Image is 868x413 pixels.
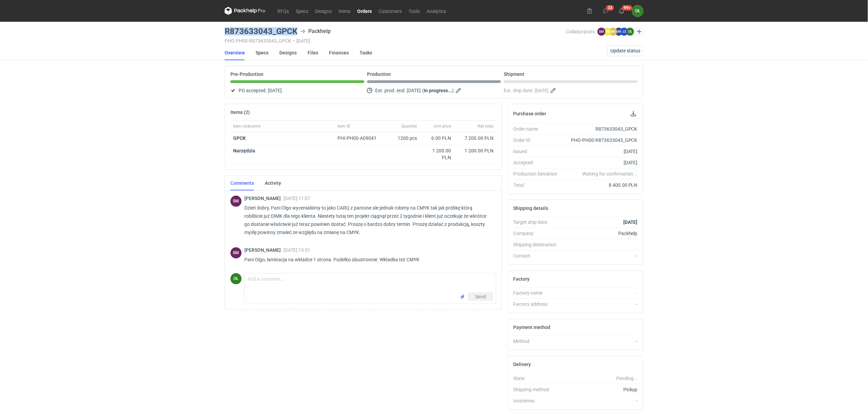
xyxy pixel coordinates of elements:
[563,137,638,144] div: PHO-PH00-R873633043_GPCK
[535,86,549,95] span: [DATE]
[563,386,638,393] div: Pickup
[626,28,634,36] figcaption: OŁ
[563,301,638,308] div: -
[354,7,375,15] a: Orders
[616,5,627,16] button: 99+
[513,397,563,404] div: Incoterms
[405,7,423,15] a: Tools
[504,86,638,95] div: Est. ship date:
[513,301,563,308] div: Factory address
[293,38,295,44] span: •
[244,255,491,264] p: Pani Olgo, laminacja na wkładce 1 strona. Pudełko obustronnie. Wkładka też CMYK
[610,48,640,53] span: Update status
[632,5,643,17] button: OŁ
[513,159,563,166] div: Accepted
[308,45,318,60] a: Files
[616,376,638,381] em: Pending...
[329,45,349,60] a: Finances
[337,135,383,142] div: PHI-PH00-A09041
[360,45,372,60] a: Tasks
[225,7,265,15] svg: Packhelp Pro
[367,71,391,77] p: Production
[265,176,281,191] a: Activity
[244,247,283,253] span: [PERSON_NAME]
[422,88,424,93] em: (
[244,204,491,236] p: Dzień dobry, Pani Olgo wycenialiśmy to jako CARQ z pantone ale jednak robimy na CMYK tak jak prób...
[513,375,563,382] div: State
[292,7,312,15] a: Specs
[478,123,493,129] span: Net total
[452,88,454,93] em: )
[434,123,451,129] span: Unit price
[455,86,463,95] button: Edit estimated production end date
[407,86,421,95] span: [DATE]
[230,176,254,191] a: Comments
[563,338,638,345] div: -
[513,205,548,211] h2: Shipping details
[456,135,493,142] div: 7 200.00 PLN
[468,293,493,301] button: Send
[335,7,354,15] a: Items
[513,241,563,248] div: Shipping destination
[244,196,283,201] span: [PERSON_NAME]
[609,28,617,36] figcaption: BN
[623,219,638,225] strong: [DATE]
[367,86,501,95] div: Est. prod. end:
[513,182,563,188] div: Total
[475,294,486,299] span: Send
[513,170,563,177] div: Production Deviation
[563,230,638,237] div: Packhelp
[386,132,420,145] div: 1200 pcs
[456,147,493,154] div: 1 200.00 PLN
[563,182,638,188] div: 8 400.00 PLN
[513,276,530,282] h2: Factory
[422,147,451,161] div: 1 200.00 PLN
[337,123,350,129] span: Item ID
[230,196,242,207] figcaption: SM
[300,27,331,35] div: Packhelp
[597,28,606,36] figcaption: SM
[563,159,638,166] div: [DATE]
[615,28,623,36] figcaption: MK
[513,325,550,330] h2: Payment method
[550,86,558,95] button: Edit estimated shipping date
[230,86,364,95] div: PO accepted:
[268,86,282,95] span: [DATE]
[629,110,638,118] button: Download PO
[513,230,563,237] div: Company
[563,290,638,296] div: -
[233,135,246,141] a: GPCK
[233,123,260,129] span: Item nickname
[513,338,563,345] div: Method
[607,45,643,56] button: Update status
[256,45,268,60] a: Specs
[513,252,563,259] div: Contact
[513,126,563,132] div: Order name
[422,135,451,142] div: 6.00 PLN
[225,45,245,60] a: Overview
[566,29,595,34] span: Collaborators
[513,111,546,116] h2: Purchase order
[513,386,563,393] div: Shipping method
[563,148,638,155] div: [DATE]
[513,290,563,296] div: Factory name
[513,362,531,367] h2: Delivery
[635,27,644,36] button: Edit collaborators
[563,126,638,132] div: R873633043_GPCK
[603,28,611,36] figcaption: DK
[274,7,292,15] a: RFQs
[632,5,643,17] div: Olga Łopatowicz
[563,397,638,404] div: -
[230,247,242,259] figcaption: SM
[513,219,563,226] div: Target ship date
[279,45,297,60] a: Designs
[375,7,405,15] a: Customers
[513,148,563,155] div: Issued
[225,38,566,44] div: PHO-PH00-R873633043_GPCK [DATE]
[233,148,255,153] strong: Narzędzia
[230,273,242,284] figcaption: OŁ
[401,123,417,129] span: Quantity
[504,71,524,77] p: Shipment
